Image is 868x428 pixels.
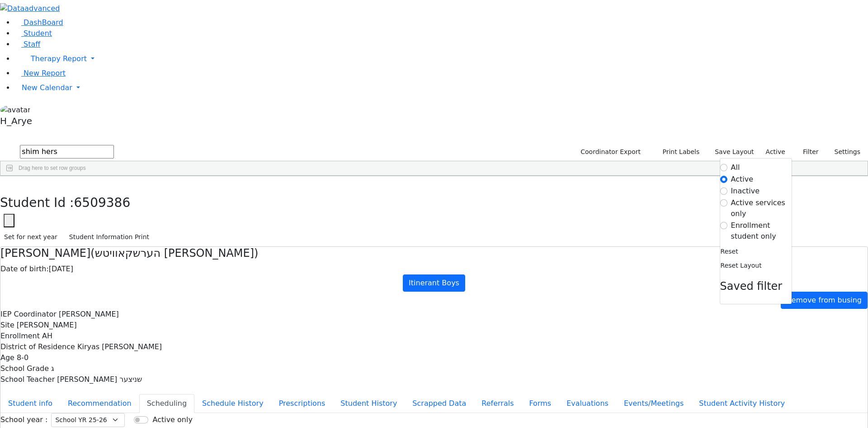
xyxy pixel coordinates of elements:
[333,394,405,413] button: Student History
[57,375,142,384] span: [PERSON_NAME] שניצער
[51,364,54,373] span: ג
[0,264,868,274] div: [DATE]
[0,352,14,363] label: Age
[0,264,49,274] label: Date of birth:
[616,394,691,413] button: Events/Meetings
[0,414,47,425] label: School year :
[65,230,153,244] button: Student Information Print
[731,162,740,173] label: All
[720,280,783,293] span: Saved filter
[521,394,559,413] button: Forms
[14,69,66,77] a: New Report
[0,374,55,385] label: School Teacher
[31,54,87,63] span: Therapy Report
[77,342,162,351] span: Kiryas [PERSON_NAME]
[405,394,474,413] button: Scrapped Data
[720,245,739,259] button: Reset
[781,292,868,309] a: Remove from busing
[652,145,703,159] button: Print Labels
[152,414,192,425] label: Active only
[22,83,72,92] span: New Calendar
[720,199,727,207] input: Active services only
[0,331,40,341] label: Enrollment
[17,353,28,362] span: 8-0
[0,341,75,352] label: District of Residence
[14,18,63,27] a: DashBoard
[14,79,868,97] a: New Calendar
[194,394,271,413] button: Schedule History
[720,158,792,304] div: Settings
[17,321,77,329] span: [PERSON_NAME]
[720,188,727,195] input: Inactive
[0,394,60,413] button: Student info
[731,197,792,219] label: Active services only
[14,29,52,38] a: Student
[731,220,792,242] label: Enrollment student only
[60,394,139,413] button: Recommendation
[559,394,616,413] button: Evaluations
[24,69,66,77] span: New Report
[575,145,645,159] button: Coordinator Export
[74,195,131,210] span: 6509386
[24,18,63,27] span: DashBoard
[731,174,754,185] label: Active
[14,40,40,48] a: Staff
[720,222,727,229] input: Enrollment student only
[0,320,14,331] label: Site
[731,186,760,197] label: Inactive
[691,394,793,413] button: Student Activity History
[823,145,864,159] button: Settings
[720,259,762,273] button: Reset Layout
[24,40,40,48] span: Staff
[59,310,119,318] span: [PERSON_NAME]
[762,145,789,159] label: Active
[0,309,57,320] label: IEP Coordinator
[0,363,49,374] label: School Grade
[139,394,194,413] button: Scheduling
[19,165,86,171] span: Drag here to set row groups
[271,394,333,413] button: Prescriptions
[24,29,52,38] span: Student
[474,394,521,413] button: Referrals
[403,274,465,292] a: Itinerant Boys
[711,145,758,159] button: Save Layout
[42,332,52,340] span: AH
[791,145,823,159] button: Filter
[787,296,862,304] span: Remove from busing
[720,176,727,183] input: Active
[0,247,868,260] h4: [PERSON_NAME]
[720,164,727,171] input: All
[14,50,868,68] a: Therapy Report
[90,247,258,260] span: (הערשקאוויטש [PERSON_NAME])
[20,145,114,159] input: Search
